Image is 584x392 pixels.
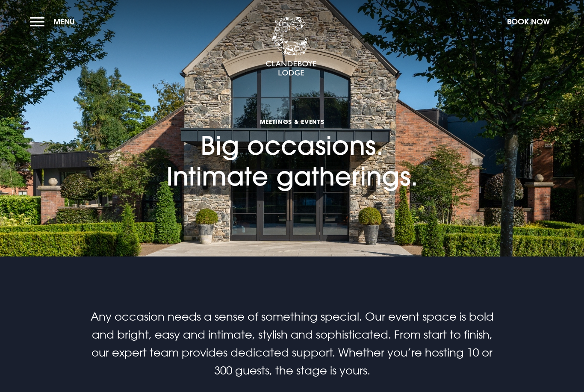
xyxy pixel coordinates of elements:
[53,17,75,27] span: Menu
[166,118,418,126] span: Meetings & Events
[265,17,317,77] img: Clandeboye Lodge
[503,12,554,31] button: Book Now
[30,12,79,31] button: Menu
[166,69,418,192] h1: Big occasions. Intimate gatherings.
[91,310,494,377] span: Any occasion needs a sense of something special. Our event space is bold and bright, easy and int...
